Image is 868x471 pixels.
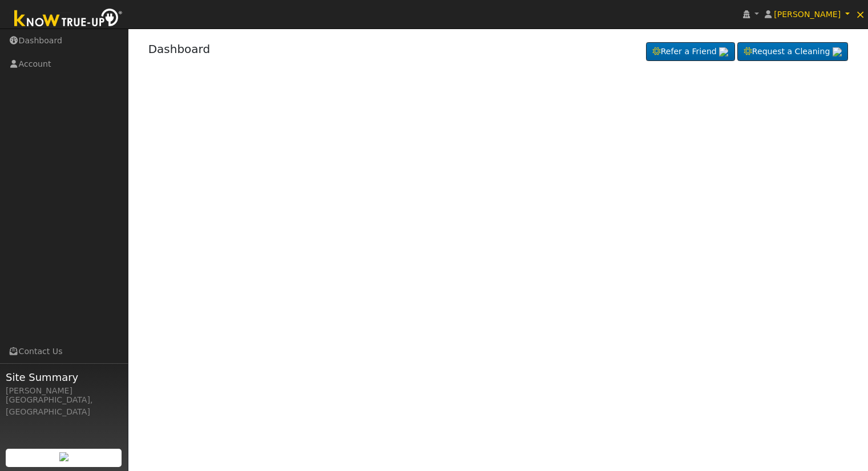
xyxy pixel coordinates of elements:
div: [PERSON_NAME] [6,385,122,397]
span: [PERSON_NAME] [774,10,841,19]
span: × [855,7,865,21]
img: retrieve [59,452,68,461]
a: Dashboard [148,42,211,56]
span: Site Summary [6,370,122,385]
img: retrieve [833,47,842,56]
img: Know True-Up [9,6,128,32]
a: Refer a Friend [646,42,735,62]
img: retrieve [719,47,728,56]
a: Request a Cleaning [737,42,848,62]
div: [GEOGRAPHIC_DATA], [GEOGRAPHIC_DATA] [6,394,122,418]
